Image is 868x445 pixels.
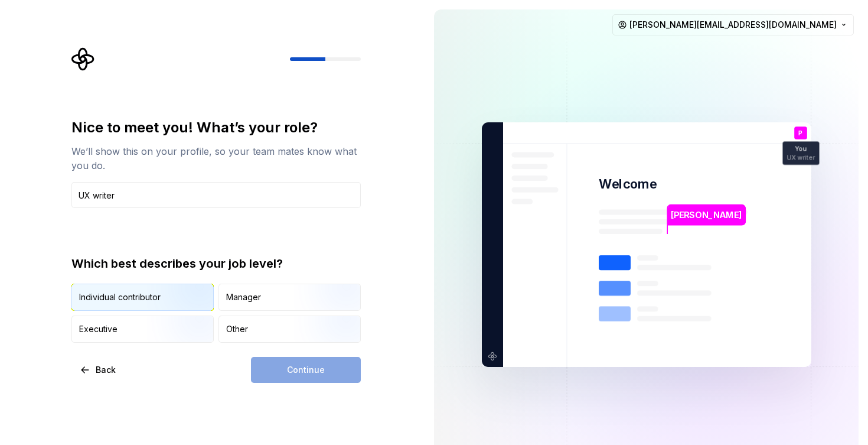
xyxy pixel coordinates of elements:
button: [PERSON_NAME][EMAIL_ADDRESS][DOMAIN_NAME] [612,14,854,35]
p: Welcome [599,176,657,193]
p: P [798,130,802,137]
svg: Supernova Logo [71,47,95,71]
div: Executive [79,323,118,335]
button: Back [71,357,126,383]
div: We’ll show this on your profile, so your team mates know what you do. [71,144,361,173]
span: Back [96,364,116,376]
p: You [795,146,807,152]
p: [PERSON_NAME] [671,209,742,222]
div: Which best describes your job level? [71,255,361,272]
div: Nice to meet you! What’s your role? [71,118,361,137]
div: Manager [226,291,261,303]
p: UX writer [787,154,815,161]
input: Job title [71,182,361,208]
div: Individual contributor [79,291,161,303]
div: Other [226,323,248,335]
span: [PERSON_NAME][EMAIL_ADDRESS][DOMAIN_NAME] [629,19,837,31]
